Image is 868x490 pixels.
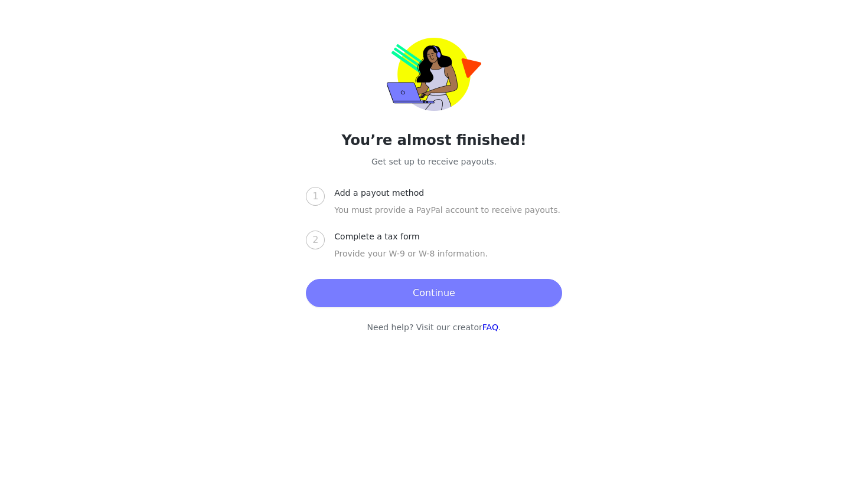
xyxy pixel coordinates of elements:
h2: You’re almost finished! [242,130,626,151]
p: Get set up to receive payouts. [242,156,626,168]
a: FAQ [482,323,498,332]
button: Continue [306,279,562,307]
img: trolley-payout-onboarding.png [387,38,481,111]
div: Add a payout method [334,187,433,199]
span: 2 [312,234,318,245]
p: Need help? Visit our creator . [242,321,626,334]
div: Complete a tax form [334,231,429,243]
div: Provide your W-9 or W-8 information. [334,248,562,274]
div: You must provide a PayPal account to receive payouts. [334,204,562,231]
span: 1 [312,190,318,202]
